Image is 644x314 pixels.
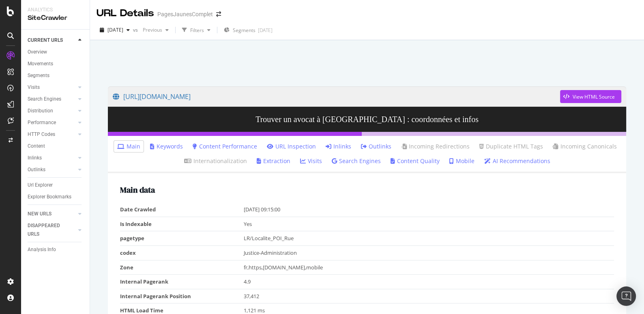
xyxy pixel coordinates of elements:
div: Inlinks [28,154,42,162]
td: Date Crawled [120,202,244,217]
span: Previous [140,26,162,33]
a: NEW URLS [28,210,76,218]
td: pagetype [120,231,244,246]
a: Mobile [449,157,474,165]
td: [DATE] 09:15:00 [244,202,614,217]
a: Main [117,142,140,151]
td: Is Indexable [120,217,244,231]
div: Open Intercom Messenger [616,286,636,306]
a: Segments [28,71,84,80]
a: Visits [300,157,322,165]
a: Incoming Canonicals [553,142,617,151]
div: View HTML Source [573,93,615,100]
span: Segments [233,27,255,34]
a: Inlinks [326,142,351,151]
div: Url Explorer [28,181,53,189]
a: Url Explorer [28,181,84,189]
span: 2025 Aug. 22nd [107,26,123,33]
div: Search Engines [28,95,61,103]
div: arrow-right-arrow-left [216,11,221,17]
a: Inlinks [28,154,76,162]
a: Incoming Redirections [401,142,470,151]
div: Analytics [28,6,83,13]
a: AI Recommendations [484,157,550,165]
button: [DATE] [97,24,133,37]
td: fr,https,[DOMAIN_NAME],mobile [244,260,614,275]
a: CURRENT URLS [28,36,76,45]
div: PagesJaunesComplet [157,10,213,18]
a: Search Engines [28,95,76,103]
a: HTTP Codes [28,130,76,139]
div: Overview [28,48,47,56]
a: Search Engines [332,157,381,165]
a: Explorer Bookmarks [28,193,84,201]
div: Filters [190,27,204,34]
div: Segments [28,71,49,80]
td: Internal Pagerank Position [120,289,244,303]
td: Justice-Administration [244,245,614,260]
a: Visits [28,83,76,92]
div: Analysis Info [28,245,56,254]
a: Content [28,142,84,151]
div: CURRENT URLS [28,36,63,45]
td: Zone [120,260,244,275]
a: URL Inspection [267,142,316,151]
a: Movements [28,60,84,68]
a: DISAPPEARED URLS [28,222,76,239]
a: Distribution [28,107,76,115]
td: 4.9 [244,275,614,289]
h3: Trouver un avocat à [GEOGRAPHIC_DATA] : coordonnées et infos [108,107,626,132]
div: Distribution [28,107,53,115]
a: Content Quality [391,157,440,165]
div: Visits [28,83,40,92]
div: Outlinks [28,166,45,174]
div: NEW URLS [28,210,52,218]
button: View HTML Source [560,90,621,103]
div: Explorer Bookmarks [28,193,71,201]
div: DISAPPEARED URLS [28,222,69,239]
button: Filters [179,24,214,37]
div: URL Details [97,6,154,20]
a: Outlinks [361,142,391,151]
button: Segments[DATE] [221,24,276,37]
button: Previous [140,24,172,37]
div: HTTP Codes [28,130,55,139]
div: Movements [28,60,53,68]
td: 37,412 [244,289,614,303]
div: Content [28,142,45,151]
div: [DATE] [258,27,273,34]
a: Extraction [257,157,290,165]
span: vs [133,26,140,33]
a: Analysis Info [28,245,84,254]
div: Performance [28,118,56,127]
a: Outlinks [28,166,76,174]
a: [URL][DOMAIN_NAME] [113,86,560,107]
td: codex [120,245,244,260]
td: Internal Pagerank [120,275,244,289]
td: LR/Localite_POI_Rue [244,231,614,246]
a: Content Performance [193,142,257,151]
td: Yes [244,217,614,231]
a: Overview [28,48,84,56]
a: Duplicate HTML Tags [479,142,543,151]
div: SiteCrawler [28,13,83,23]
a: Keywords [150,142,183,151]
h2: Main data [120,185,614,194]
a: Performance [28,118,76,127]
a: Internationalization [184,157,247,165]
